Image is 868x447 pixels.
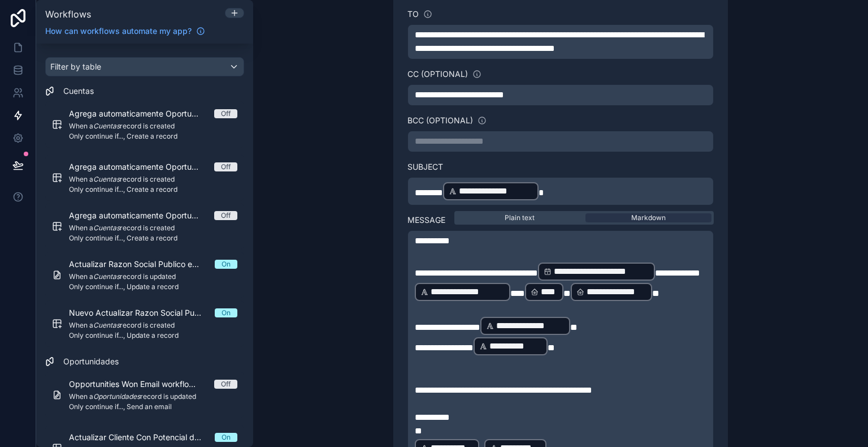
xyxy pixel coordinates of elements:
a: How can workflows automate my app? [41,25,210,37]
label: Subject [407,161,714,173]
span: How can workflows automate my app? [45,25,192,37]
label: To [407,8,419,20]
span: Workflows [45,8,91,20]
label: BCC (optional) [407,115,473,126]
span: Plain text [505,213,535,222]
label: CC (optional) [407,68,468,80]
span: Markdown [631,213,666,222]
label: Message [407,214,445,226]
